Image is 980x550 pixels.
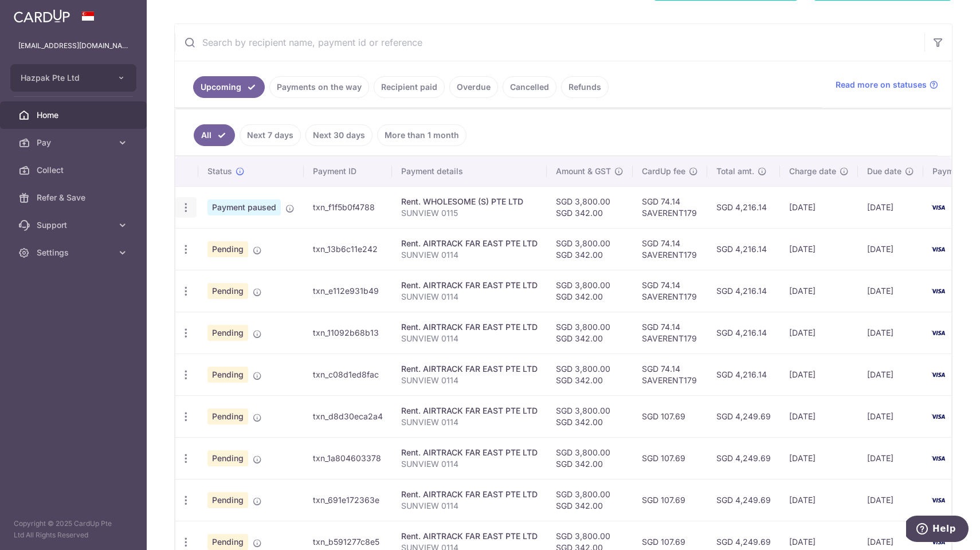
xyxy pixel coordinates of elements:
[207,199,281,215] span: Payment paused
[10,64,136,92] button: Hazpak Pte Ltd
[547,437,633,479] td: SGD 3,800.00 SGD 342.00
[194,124,235,146] a: All
[707,186,780,228] td: SGD 4,216.14
[780,437,858,479] td: [DATE]
[37,192,112,203] span: Refer & Save
[906,516,969,544] iframe: Opens a widget where you can find more information
[633,437,707,479] td: SGD 107.69
[401,249,538,261] p: SUNVIEW 0114
[633,395,707,437] td: SGD 107.69
[304,270,392,312] td: txn_e112e931b49
[858,186,923,228] td: [DATE]
[556,166,611,177] span: Amount & GST
[927,201,950,214] img: Bank Card
[37,164,112,176] span: Collect
[377,124,467,146] a: More than 1 month
[304,228,392,270] td: txn_13b6c11e242
[304,479,392,521] td: txn_691e172363e
[707,395,780,437] td: SGD 4,249.69
[207,492,248,508] span: Pending
[304,353,392,395] td: txn_c08d1ed8fac
[642,166,685,177] span: CardUp fee
[707,437,780,479] td: SGD 4,249.69
[547,312,633,353] td: SGD 3,800.00 SGD 342.00
[374,76,445,98] a: Recipient paid
[401,405,538,417] div: Rent. AIRTRACK FAR EAST PTE LTD
[18,40,128,52] p: [EMAIL_ADDRESS][DOMAIN_NAME]
[547,186,633,228] td: SGD 3,800.00 SGD 342.00
[780,353,858,395] td: [DATE]
[633,353,707,395] td: SGD 74.14 SAVERENT179
[716,166,754,177] span: Total amt.
[927,242,950,256] img: Bank Card
[304,395,392,437] td: txn_d8d30eca2a4
[927,326,950,340] img: Bank Card
[401,417,538,428] p: SUNVIEW 0114
[401,280,538,291] div: Rent. AIRTRACK FAR EAST PTE LTD
[858,479,923,521] td: [DATE]
[401,196,538,207] div: Rent. WHOLESOME (S) PTE LTD
[858,312,923,353] td: [DATE]
[927,368,950,382] img: Bank Card
[858,437,923,479] td: [DATE]
[707,228,780,270] td: SGD 4,216.14
[401,321,538,333] div: Rent. AIRTRACK FAR EAST PTE LTD
[21,72,105,84] span: Hazpak Pte Ltd
[561,76,609,98] a: Refunds
[858,270,923,312] td: [DATE]
[207,241,248,257] span: Pending
[780,270,858,312] td: [DATE]
[707,270,780,312] td: SGD 4,216.14
[780,186,858,228] td: [DATE]
[207,450,248,466] span: Pending
[547,228,633,270] td: SGD 3,800.00 SGD 342.00
[707,312,780,353] td: SGD 4,216.14
[449,76,498,98] a: Overdue
[207,367,248,383] span: Pending
[780,228,858,270] td: [DATE]
[780,479,858,521] td: [DATE]
[927,493,950,507] img: Bank Card
[14,9,70,23] img: CardUp
[707,479,780,521] td: SGD 4,249.69
[547,479,633,521] td: SGD 3,800.00 SGD 342.00
[37,109,112,121] span: Home
[836,79,927,91] span: Read more on statuses
[633,186,707,228] td: SGD 74.14 SAVERENT179
[304,437,392,479] td: txn_1a804603378
[401,238,538,249] div: Rent. AIRTRACK FAR EAST PTE LTD
[401,375,538,386] p: SUNVIEW 0114
[401,500,538,512] p: SUNVIEW 0114
[858,395,923,437] td: [DATE]
[836,79,938,91] a: Read more on statuses
[503,76,556,98] a: Cancelled
[207,408,248,425] span: Pending
[707,353,780,395] td: SGD 4,216.14
[858,353,923,395] td: [DATE]
[207,283,248,299] span: Pending
[927,284,950,298] img: Bank Card
[633,228,707,270] td: SGD 74.14 SAVERENT179
[37,247,112,258] span: Settings
[175,24,924,61] input: Search by recipient name, payment id or reference
[401,458,538,470] p: SUNVIEW 0114
[304,186,392,228] td: txn_f1f5b0f4788
[304,312,392,353] td: txn_11092b68b13
[401,363,538,375] div: Rent. AIRTRACK FAR EAST PTE LTD
[401,489,538,500] div: Rent. AIRTRACK FAR EAST PTE LTD
[401,333,538,344] p: SUNVIEW 0114
[193,76,265,98] a: Upcoming
[789,166,836,177] span: Charge date
[304,156,392,186] th: Payment ID
[633,312,707,353] td: SGD 74.14 SAVERENT179
[392,156,547,186] th: Payment details
[401,531,538,542] div: Rent. AIRTRACK FAR EAST PTE LTD
[240,124,301,146] a: Next 7 days
[207,325,248,341] span: Pending
[547,395,633,437] td: SGD 3,800.00 SGD 342.00
[858,228,923,270] td: [DATE]
[269,76,369,98] a: Payments on the way
[305,124,373,146] a: Next 30 days
[547,270,633,312] td: SGD 3,800.00 SGD 342.00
